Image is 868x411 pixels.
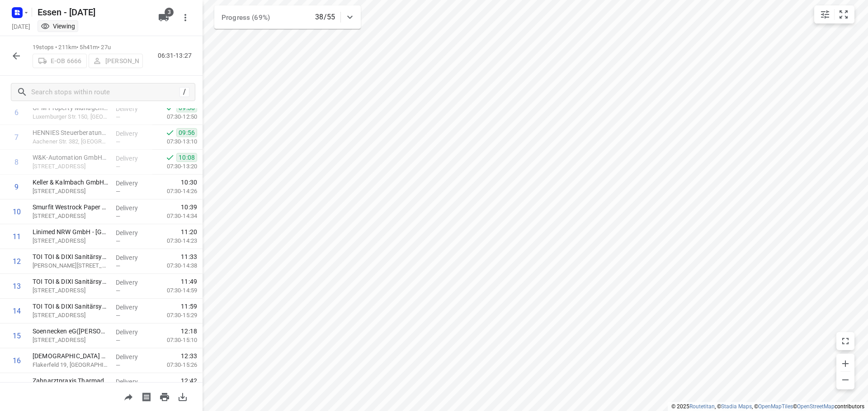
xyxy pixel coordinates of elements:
p: Delivery [116,203,149,212]
p: Delivery [116,278,149,287]
p: Soennecken eG(Dana Westerwick) [33,327,108,336]
p: Delivery [116,377,149,386]
p: Flakerfeld 19, [GEOGRAPHIC_DATA] [33,360,108,369]
div: 17 [13,381,21,390]
p: 07:30-15:26 [152,360,197,369]
span: — [116,337,120,344]
input: Search stops within route [31,85,179,99]
a: OpenMapTiles [758,403,793,410]
span: Print shipping labels [137,392,156,401]
p: [STREET_ADDRESS] [33,212,108,221]
p: Delivery [116,253,149,262]
div: 16 [13,356,21,365]
p: Delivery [116,328,149,337]
p: Delivery [116,129,149,138]
p: W&K-Automation GmbH(Ilija Kostadinov) [33,153,108,162]
p: 07:30-13:20 [152,162,197,171]
span: Print route [156,392,174,401]
li: © 2025 , © , © © contributors [671,403,864,410]
svg: Done [165,128,175,137]
div: 15 [13,332,21,340]
p: 07:30-15:10 [152,336,197,345]
p: TOI TOI & DIXI Sanitärsysteme GmbH - Velbert(Michael Jakob) [33,277,108,286]
span: 10:30 [181,178,197,187]
p: 06:31-13:27 [158,51,195,60]
span: — [116,362,120,369]
button: More [176,9,194,27]
p: TOI TOI & DIXI Sanitärsysteme GmbH - Heiligenhaus(Michael Jakob) [33,252,108,261]
span: Progress (69%) [222,14,270,22]
button: Fit zoom [835,5,853,23]
p: 07:30-15:29 [152,311,197,320]
span: — [116,139,120,145]
span: 10:08 [176,153,197,162]
p: Delivery [116,154,149,163]
p: Zahnarztpraxis Tharmadent(Zahnarztpraxis Tharmadent) [33,376,108,385]
p: Delivery [116,352,149,361]
button: 3 [155,9,173,27]
div: small contained button group [814,5,854,23]
p: 07:30-14:23 [152,236,197,245]
a: Stadia Maps [721,403,752,410]
p: Bahnhofstraße 74, Velbert [33,286,108,295]
p: Carl-Zeiss-Straße 23, Heiligenhaus [33,261,108,270]
p: Linimed NRW GmbH - Heiligenhaus - 10901433(Heiligenhaus) [33,227,108,236]
p: Schulstraße 2c, Heiligenhaus [33,236,108,245]
p: Delivery [116,303,149,312]
div: 11 [13,232,21,241]
p: Luxemburger Str. 150, Köln [33,112,108,121]
svg: Done [165,153,175,162]
p: TOI TOI & DIXI Sanitärsysteme GmbH - Velbert(Michael Jakob) [33,302,108,311]
span: 10:39 [181,203,197,212]
svg: Done [165,103,175,112]
button: Map settings [816,5,834,23]
p: Delivery [116,228,149,237]
p: 07:30-14:59 [152,286,197,295]
span: 12:18 [181,327,197,336]
p: 07:30-14:26 [152,187,197,196]
a: OpenStreetMap [797,403,835,410]
span: 11:20 [181,227,197,236]
span: — [116,114,120,120]
span: — [116,163,120,170]
span: — [116,238,120,245]
div: 7 [14,133,19,142]
p: Delivery [116,179,149,188]
div: 14 [13,307,21,315]
div: 8 [14,158,19,166]
p: 07:30-13:10 [152,137,197,146]
p: 07:30-12:50 [152,112,197,121]
p: Smurfit Westrock Paper Sales Germany GmbH(Ziva Welter) [33,203,108,212]
span: — [116,312,120,319]
p: GPM Property Management GmbH(Heinz Leo Hermanns) [33,103,108,112]
span: 12:33 [181,351,197,360]
div: 6 [14,108,19,117]
a: Routetitan [689,403,715,410]
div: Progress (69%)38/55 [214,5,361,29]
p: Katholische Kindertageseinrichtung St. Suitbert(Elke Glennemeier) [33,351,108,360]
span: 3 [165,8,174,17]
div: 10 [13,208,21,216]
p: Hansemannstraße 65, Neuss [33,187,108,196]
p: Delivery [116,104,149,113]
span: Share route [119,392,137,401]
div: 12 [13,257,21,266]
span: Download route [174,392,192,401]
p: HENNIES Steuerberatung GmbH & Co. KG(Ricarda Hennies) [33,128,108,137]
span: 11:49 [181,277,197,286]
div: 13 [13,282,21,291]
span: 09:38 [176,103,197,112]
span: 09:56 [176,128,197,137]
p: Vogelsanger Str. 356-358, Köln [33,162,108,171]
span: 11:59 [181,302,197,311]
div: 9 [14,183,19,191]
p: 07:30-14:38 [152,261,197,270]
p: Keller & Kalmbach GmbH(Rinora Azizaj) [33,178,108,187]
p: Aachener Str. 382, [GEOGRAPHIC_DATA] [33,137,108,146]
p: Bahnhofstraße 74, Velbert [33,311,108,320]
span: 12:42 [181,376,197,385]
p: 07:30-14:34 [152,212,197,221]
span: — [116,287,120,294]
p: Prinz-Friedrich-Straße 28E, Essen [33,336,108,345]
div: / [179,87,189,97]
